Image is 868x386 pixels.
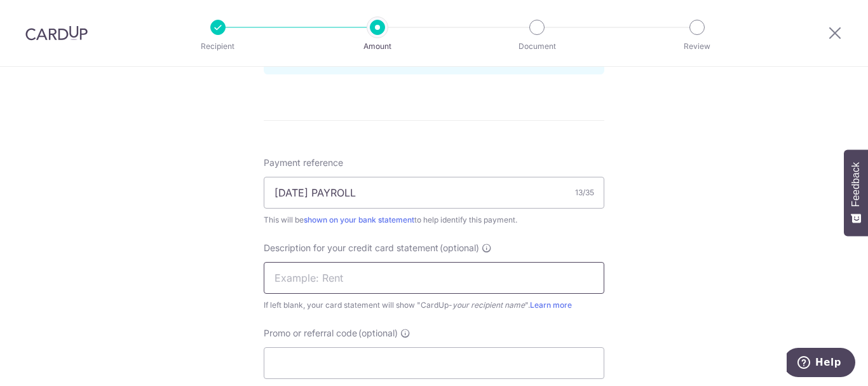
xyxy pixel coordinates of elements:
[490,40,584,53] p: Document
[575,186,594,199] div: 13/35
[304,215,414,224] a: shown on your bank statement
[264,156,343,169] span: Payment reference
[330,40,424,53] p: Amount
[171,40,265,53] p: Recipient
[844,149,868,236] button: Feedback - Show survey
[264,242,438,254] span: Description for your credit card statement
[452,300,525,310] i: your recipient name
[264,262,604,294] input: Example: Rent
[25,25,88,41] img: CardUp
[264,214,604,226] div: This will be to help identify this payment.
[264,299,604,312] div: If left blank, your card statement will show "CardUp- ".
[440,242,479,254] span: (optional)
[787,348,855,380] iframe: Opens a widget where you can find more information
[530,300,572,310] a: Learn more
[358,327,398,340] span: (optional)
[850,162,862,207] span: Feedback
[264,327,357,340] span: Promo or referral code
[650,40,744,53] p: Review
